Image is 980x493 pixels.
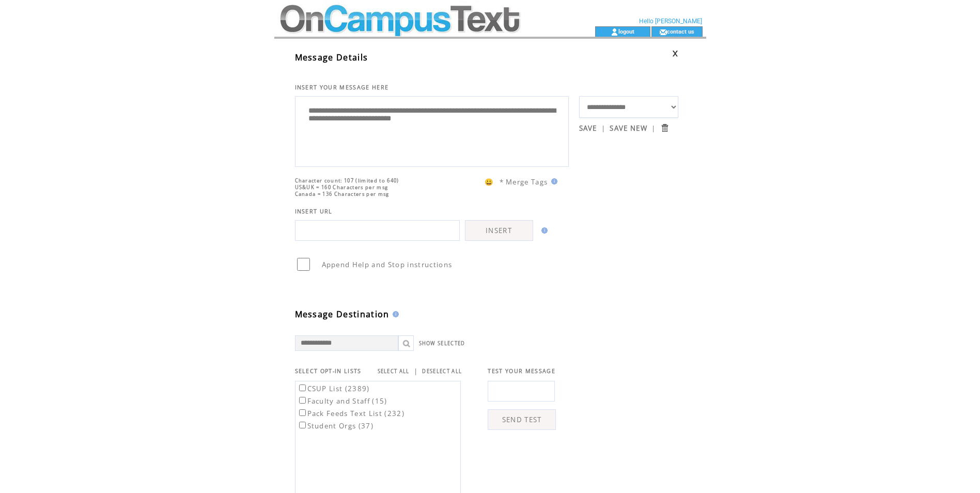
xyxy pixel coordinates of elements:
[299,409,306,416] input: Pack Feeds Text List (232)
[488,409,556,430] a: SEND TEST
[422,368,462,375] a: DESELECT ALL
[390,311,399,317] img: help.gif
[579,124,597,133] a: SAVE
[610,124,647,133] a: SAVE NEW
[295,84,389,91] span: INSERT YOUR MESSAGE HERE
[651,124,656,133] span: |
[465,220,533,241] a: INSERT
[667,28,694,35] a: contact us
[295,177,399,184] span: Character count: 107 (limited to 640)
[485,177,494,187] span: 😀
[297,384,370,393] label: CSUP List (2389)
[538,227,548,234] img: help.gif
[295,208,333,215] span: INSERT URL
[297,409,405,418] label: Pack Feeds Text List (232)
[297,421,374,430] label: Student Orgs (37)
[601,124,605,133] span: |
[618,28,634,35] a: logout
[297,396,387,406] label: Faculty and Staff (15)
[299,397,306,404] input: Faculty and Staff (15)
[299,422,306,428] input: Student Orgs (37)
[295,191,390,197] span: Canada = 136 Characters per msg
[299,384,306,391] input: CSUP List (2389)
[611,28,618,36] img: account_icon.gif
[322,260,453,269] span: Append Help and Stop instructions
[295,184,388,191] span: US&UK = 160 Characters per msg
[378,368,410,375] a: SELECT ALL
[295,309,390,320] span: Message Destination
[659,28,667,36] img: contact_us_icon.gif
[500,177,548,187] span: * Merge Tags
[548,178,557,184] img: help.gif
[639,18,702,25] span: Hello [PERSON_NAME]
[414,366,418,376] span: |
[660,123,670,133] input: Submit
[295,367,362,375] span: SELECT OPT-IN LISTS
[488,367,555,375] span: TEST YOUR MESSAGE
[419,340,465,347] a: SHOW SELECTED
[295,52,368,63] span: Message Details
